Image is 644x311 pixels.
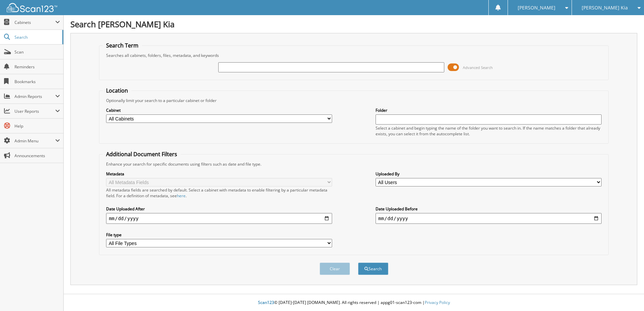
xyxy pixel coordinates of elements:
[14,64,60,70] span: Reminders
[7,3,57,12] img: scan123-logo-white.svg
[64,295,644,311] div: © [DATE]-[DATE] [DOMAIN_NAME]. All rights reserved | appg01-scan123-com |
[425,300,450,305] a: Privacy Policy
[70,19,637,30] h1: Search [PERSON_NAME] Kia
[103,161,605,167] div: Enhance your search for specific documents using filters such as date and file type.
[376,125,602,137] div: Select a cabinet and begin typing the name of the folder you want to search in. If the name match...
[258,300,274,305] span: Scan123
[103,150,181,158] legend: Additional Document Filters
[103,42,142,49] legend: Search Term
[358,263,388,275] button: Search
[103,98,605,103] div: Optionally limit your search to a particular cabinet or folder
[320,263,350,275] button: Clear
[14,79,60,84] span: Bookmarks
[103,53,605,58] div: Searches all cabinets, folders, files, metadata, and keywords
[14,108,55,114] span: User Reports
[177,193,186,199] a: here
[106,232,332,238] label: File type
[106,171,332,177] label: Metadata
[14,49,60,55] span: Scan
[106,187,332,199] div: All metadata fields are searched by default. Select a cabinet with metadata to enable filtering b...
[376,206,602,212] label: Date Uploaded Before
[103,87,131,94] legend: Location
[14,138,55,144] span: Admin Menu
[106,206,332,212] label: Date Uploaded After
[518,6,555,10] span: [PERSON_NAME]
[582,6,628,10] span: [PERSON_NAME] Kia
[376,213,602,224] input: end
[14,94,55,99] span: Admin Reports
[106,213,332,224] input: start
[463,65,493,70] span: Advanced Search
[14,123,60,129] span: Help
[14,20,55,25] span: Cabinets
[106,107,332,113] label: Cabinet
[376,171,602,177] label: Uploaded By
[376,107,602,113] label: Folder
[14,34,59,40] span: Search
[14,153,60,159] span: Announcements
